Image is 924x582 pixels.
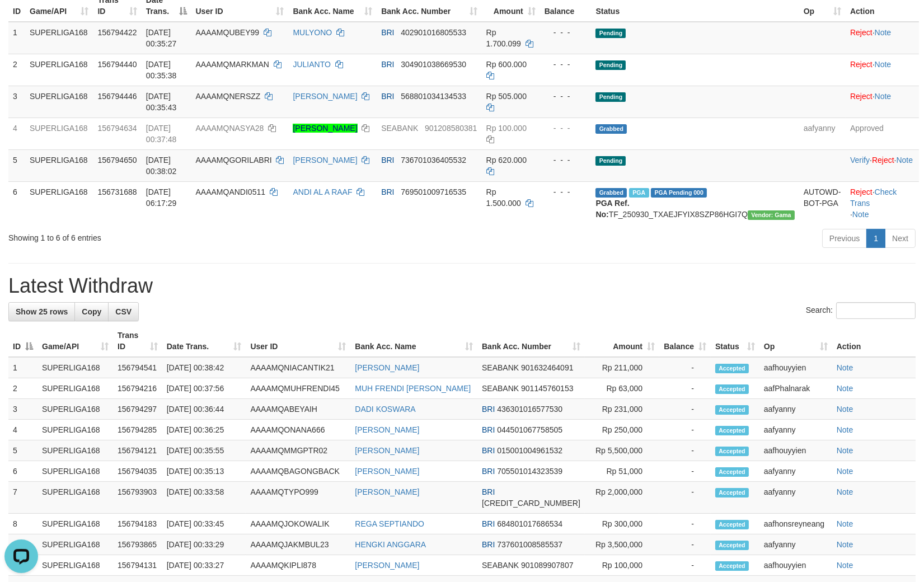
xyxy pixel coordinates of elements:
span: Copy 901089907807 to clipboard [521,561,573,570]
td: AAAAMQBAGONGBACK [246,461,350,482]
td: SUPERLIGA168 [37,399,113,420]
td: [DATE] 00:36:44 [162,399,246,420]
span: BRI [381,28,394,37]
span: [DATE] 06:17:29 [146,187,177,208]
td: [DATE] 00:38:42 [162,357,246,378]
span: Pending [595,29,626,38]
div: - - - [545,154,587,166]
td: AUTOWD-BOT-PGA [799,181,846,224]
td: AAAAMQNIACANTIK21 [246,357,350,378]
td: - [659,378,711,399]
td: [DATE] 00:33:58 [162,482,246,514]
span: Rp 1.500.000 [486,187,521,208]
span: BRI [482,467,495,476]
td: 1 [8,22,25,54]
span: 156794446 [97,92,137,101]
td: Rp 2,000,000 [585,482,659,514]
th: Balance: activate to sort column ascending [659,325,711,357]
th: Bank Acc. Number: activate to sort column ascending [477,325,585,357]
th: ID: activate to sort column descending [8,325,37,357]
td: 3 [8,86,25,118]
a: Reject [850,92,873,101]
td: 156793903 [113,482,162,514]
span: Copy 901145760153 to clipboard [521,384,573,393]
td: - [659,514,711,534]
td: AAAAMQKIPLI878 [246,555,350,576]
td: 3 [8,399,37,420]
a: Note [837,363,853,372]
span: AAAAMQGORILABRI [196,156,272,165]
button: Open LiveChat chat widget [4,4,38,38]
b: PGA Ref. No: [595,199,629,219]
td: - [659,555,711,576]
td: - [659,420,711,440]
td: [DATE] 00:36:25 [162,420,246,440]
td: aafyanny [759,420,832,440]
span: BRI [482,405,495,414]
th: Amount: activate to sort column ascending [585,325,659,357]
td: 156793865 [113,534,162,555]
span: Pending [595,60,626,70]
span: Copy 044501067758505 to clipboard [497,425,562,434]
td: [DATE] 00:35:13 [162,461,246,482]
div: - - - [545,27,587,38]
a: Note [837,384,853,393]
span: 156794440 [97,60,137,69]
td: SUPERLIGA168 [37,534,113,555]
th: User ID: activate to sort column ascending [246,325,350,357]
span: Copy 402901016805533 to clipboard [401,28,466,37]
span: Show 25 rows [16,307,68,316]
td: 6 [8,181,25,224]
span: [DATE] 00:37:48 [146,124,177,144]
span: 156731688 [97,187,137,196]
td: 156794297 [113,399,162,420]
span: Copy 436301016577530 to clipboard [497,405,562,414]
a: Check Trans [850,187,897,208]
th: Op: activate to sort column ascending [759,325,832,357]
a: MULYONO [293,28,332,37]
th: Bank Acc. Name: activate to sort column ascending [350,325,477,357]
td: aafhonsreyneang [759,514,832,534]
span: CSV [115,307,132,316]
span: AAAAMQMARKMAN [196,60,269,69]
td: · · [846,149,919,181]
td: aafyanny [759,482,832,514]
span: Grabbed [595,188,627,198]
a: Note [875,92,892,101]
span: Copy 304901038669530 to clipboard [401,60,466,69]
td: aafhouyyien [759,440,832,461]
h1: Latest Withdraw [8,275,916,297]
span: Vendor URL: https://trx31.1velocity.biz [748,210,795,220]
td: aafhouyyien [759,555,832,576]
span: SEABANK [482,384,519,393]
a: DADI KOSWARA [355,405,415,414]
td: AAAAMQMUHFRENDI45 [246,378,350,399]
td: SUPERLIGA168 [37,378,113,399]
a: Reject [850,28,873,37]
td: SUPERLIGA168 [37,440,113,461]
td: SUPERLIGA168 [25,22,93,54]
td: - [659,482,711,514]
a: Note [837,446,853,455]
a: Note [875,60,892,69]
a: Show 25 rows [8,302,75,321]
span: Copy [82,307,101,316]
th: Status: activate to sort column ascending [711,325,759,357]
span: 156794422 [97,28,137,37]
a: Note [837,540,853,549]
td: 5 [8,149,25,181]
a: [PERSON_NAME] [293,156,357,165]
a: Note [875,28,892,37]
td: AAAAMQABEYAIH [246,399,350,420]
span: Copy 684801017686534 to clipboard [497,519,562,528]
a: [PERSON_NAME] [355,425,419,434]
td: 156794285 [113,420,162,440]
td: · [846,54,919,86]
span: Copy 568801034134533 to clipboard [401,92,466,101]
span: Rp 600.000 [486,60,527,69]
span: BRI [381,156,394,165]
span: Copy 675401000773501 to clipboard [482,499,580,508]
span: PGA Pending [651,188,707,198]
td: Rp 250,000 [585,420,659,440]
span: BRI [482,446,495,455]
